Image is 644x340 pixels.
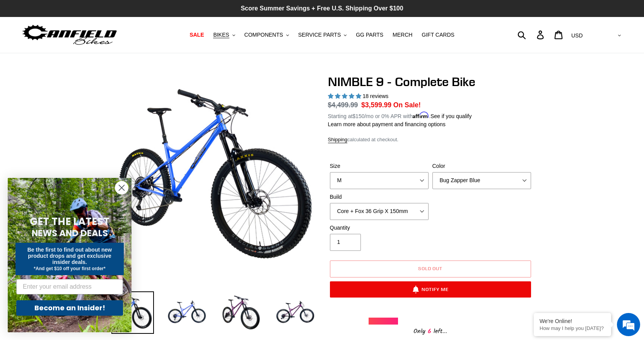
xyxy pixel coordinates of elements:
span: GG PARTS [356,32,383,38]
button: BIKES [209,30,239,40]
label: Color [432,162,531,170]
input: Enter your email address [16,279,123,294]
s: $4,499.99 [328,101,358,109]
div: Navigation go back [9,42,20,54]
a: GIFT CARDS [418,30,458,40]
span: SERVICE PARTS [298,32,341,38]
span: GIFT CARDS [422,32,454,38]
button: Become an Insider! [16,300,123,316]
button: Notify Me [330,281,531,298]
span: MERCH [393,32,412,38]
span: 18 reviews [362,93,388,99]
span: On Sale! [393,100,421,110]
span: BIKES [213,32,229,38]
img: Load image into Gallery viewer, NIMBLE 9 - Complete Bike [166,291,208,334]
span: Be the first to find out about new product drops and get exclusive insider deals. [27,247,112,265]
span: COMPONENTS [244,32,283,38]
button: SERVICE PARTS [294,30,350,40]
label: Build [330,193,429,201]
button: Close dialog [115,181,128,195]
a: MERCH [389,30,416,40]
div: Minimize live chat window [127,4,145,22]
span: $3,599.99 [361,101,391,109]
textarea: Type your message and hit 'Enter' [4,211,147,238]
div: We're Online! [540,318,605,324]
a: Shipping [328,137,348,143]
img: Canfield Bikes [21,23,118,47]
span: *And get $10 off your first order* [34,266,105,271]
div: calculated at checkout. [328,136,533,144]
span: Affirm [413,112,429,118]
span: 6 [425,326,434,336]
span: NEWS AND DEALS [32,227,108,239]
img: Load image into Gallery viewer, NIMBLE 9 - Complete Bike [220,291,262,334]
a: Learn more about payment and financing options [328,121,446,127]
span: Sold out [418,266,443,271]
img: Load image into Gallery viewer, NIMBLE 9 - Complete Bike [274,291,316,334]
button: Sold out [330,260,531,277]
div: Chat with us now [52,43,142,53]
label: Quantity [330,224,429,232]
h1: NIMBLE 9 - Complete Bike [328,74,533,89]
a: GG PARTS [352,30,387,40]
span: We're online! [45,97,107,175]
input: Search [522,26,542,43]
a: SALE [186,30,208,40]
span: 4.89 stars [328,93,363,99]
img: d_696896380_company_1647369064580_696896380 [25,39,44,58]
span: GET THE LATEST [30,215,109,228]
p: Starting at /mo or 0% APR with . [328,110,472,120]
div: Only left... [369,325,492,337]
a: See if you qualify - Learn more about Affirm Financing (opens in modal) [430,113,472,119]
span: SALE [190,32,204,38]
button: COMPONENTS [241,30,293,40]
label: Size [330,162,429,170]
span: $150 [352,113,364,119]
p: How may I help you today? [540,325,605,331]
